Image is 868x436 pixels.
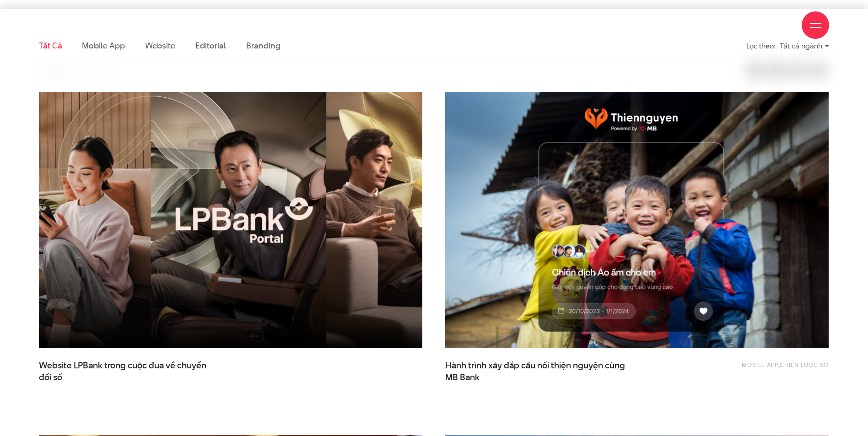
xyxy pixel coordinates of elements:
[445,360,628,383] span: Hành trình xây đắp cầu nối thiện nguyện cùng
[445,372,480,383] span: MB Bank
[39,360,222,383] span: Website LPBank trong cuộc đua về chuyển
[780,361,829,369] a: Chiến lược số
[20,79,442,362] img: LPBank portal
[39,372,62,383] span: đổi số
[675,360,829,378] div: ,
[445,360,628,383] a: Hành trình xây đắp cầu nối thiện nguyện cùngMB Bank
[39,360,222,383] a: Website LPBank trong cuộc đua về chuyểnđổi số
[742,361,778,369] a: Mobile app
[445,92,829,348] img: thumb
